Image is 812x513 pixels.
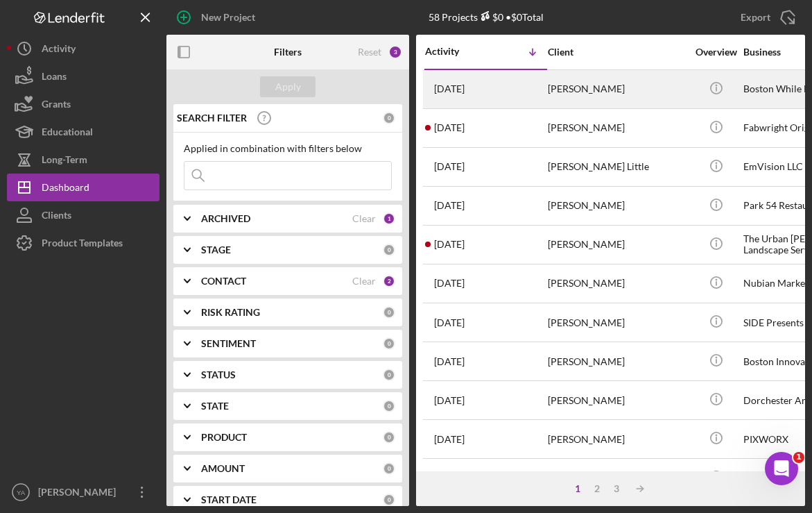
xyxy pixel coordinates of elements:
[793,452,804,463] span: 1
[358,47,381,58] div: Reset
[7,146,159,174] button: Long-Term
[352,276,376,287] div: Clear
[434,122,465,133] time: 2025-06-27 16:45
[7,174,159,201] button: Dashboard
[434,161,465,172] time: 2025-04-28 21:42
[383,462,395,475] div: 0
[42,174,89,205] div: Dashboard
[352,213,376,224] div: Clear
[434,278,465,289] time: 2024-12-02 17:00
[548,71,686,108] div: [PERSON_NAME]
[274,47,302,58] b: Filters
[548,226,686,263] div: [PERSON_NAME]
[548,47,686,58] div: Client
[201,369,236,380] b: STATUS
[434,434,465,445] time: 2024-11-16 15:34
[548,110,686,146] div: [PERSON_NAME]
[434,239,465,250] time: 2024-12-30 02:33
[741,3,770,31] div: Export
[548,343,686,380] div: [PERSON_NAME]
[7,62,159,90] button: Loans
[42,229,123,260] div: Product Templates
[201,276,246,287] b: CONTACT
[7,478,159,506] button: YA[PERSON_NAME]
[7,118,159,146] button: Educational
[201,213,250,224] b: ARCHIVED
[425,46,486,57] div: Activity
[383,494,395,506] div: 0
[201,3,255,31] div: New Project
[201,401,229,412] b: STATE
[383,275,395,287] div: 2
[548,460,686,496] div: [PERSON_NAME]
[35,478,125,510] div: [PERSON_NAME]
[17,489,26,496] text: YA
[434,200,465,211] time: 2025-03-18 21:34
[548,149,686,185] div: [PERSON_NAME] Little
[388,45,402,59] div: 3
[548,304,686,341] div: [PERSON_NAME]
[260,76,316,97] button: Apply
[383,431,395,444] div: 0
[548,265,686,302] div: [PERSON_NAME]
[383,369,395,381] div: 0
[42,35,76,66] div: Activity
[42,146,87,177] div: Long-Term
[690,47,742,58] div: Overview
[7,90,159,118] button: Grants
[548,421,686,457] div: [PERSON_NAME]
[201,338,256,349] b: SENTIMENT
[548,382,686,419] div: [PERSON_NAME]
[383,244,395,256] div: 0
[383,306,395,319] div: 0
[727,3,805,31] button: Export
[434,356,465,367] time: 2024-11-20 14:10
[607,483,626,494] div: 3
[201,463,245,474] b: AMOUNT
[548,187,686,224] div: [PERSON_NAME]
[383,337,395,350] div: 0
[383,112,395,124] div: 0
[7,201,159,229] button: Clients
[201,494,257,505] b: START DATE
[587,483,607,494] div: 2
[42,201,71,233] div: Clients
[201,244,231,255] b: STAGE
[184,143,392,154] div: Applied in combination with filters below
[275,76,301,97] div: Apply
[568,483,587,494] div: 1
[7,229,159,257] button: Product Templates
[42,90,71,121] div: Grants
[434,317,465,328] time: 2024-11-22 22:14
[42,118,93,149] div: Educational
[434,395,465,406] time: 2024-11-18 02:02
[166,3,269,31] button: New Project
[478,11,503,23] div: $0
[201,307,260,318] b: RISK RATING
[177,112,247,124] b: SEARCH FILTER
[383,400,395,412] div: 0
[42,62,67,94] div: Loans
[429,11,544,23] div: 58 Projects • $0 Total
[7,35,159,62] button: Activity
[383,212,395,225] div: 1
[201,432,247,443] b: PRODUCT
[434,83,465,94] time: 2025-08-11 02:50
[765,452,798,485] iframe: Intercom live chat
